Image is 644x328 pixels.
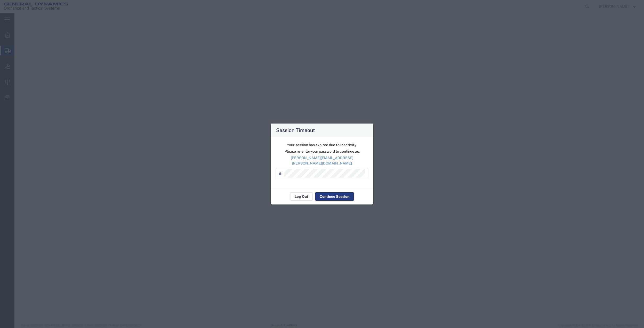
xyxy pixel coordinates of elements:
button: Log Out [290,192,313,201]
button: Continue Session [315,192,354,201]
p: Please re-enter your password to continue as: [276,149,368,154]
h4: Session Timeout [276,126,315,134]
p: Your session has expired due to inactivity. [276,142,368,148]
p: [PERSON_NAME][EMAIL_ADDRESS][PERSON_NAME][DOMAIN_NAME] [276,155,368,166]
